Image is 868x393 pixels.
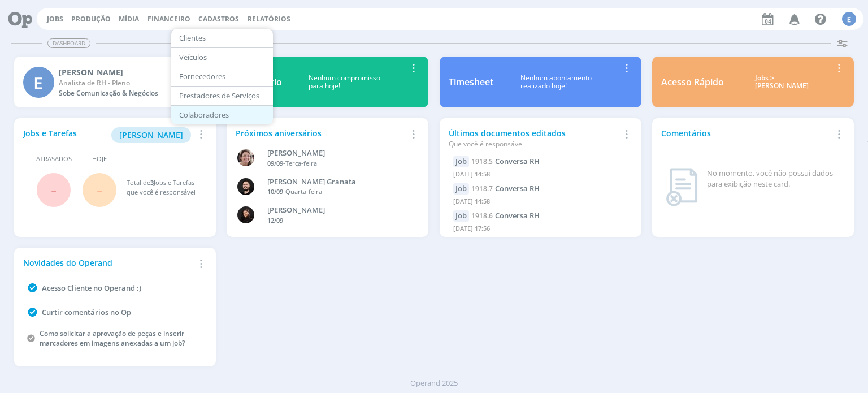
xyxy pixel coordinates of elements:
[111,129,191,140] a: [PERSON_NAME]
[471,156,540,166] a: 1918.5Conversa RH
[175,87,270,105] a: Prestadores de Serviços
[453,195,628,211] div: [DATE] 14:58
[285,187,322,196] span: Quarta-feira
[495,156,540,166] span: Conversa RH
[237,178,254,195] img: B
[59,78,194,88] div: Analista de RH - Pleno
[453,183,469,195] div: Job
[115,15,142,24] button: Mídia
[282,74,406,90] div: Nenhum compromisso para hoje!
[841,9,857,29] button: E
[495,183,540,193] span: Conversa RH
[44,15,67,24] button: Jobs
[440,57,641,107] a: TimesheetNenhum apontamentorealizado hoje!
[267,176,406,188] div: Bruno Corralo Granata
[236,127,406,139] div: Próximos aniversários
[175,49,270,66] a: Veículos
[661,75,724,89] div: Acesso Rápido
[23,257,194,269] div: Novidades do Operand
[449,139,619,149] div: Que você é responsável
[453,156,469,167] div: Job
[248,14,290,24] a: Relatórios
[198,14,239,24] span: Cadastros
[732,74,832,90] div: Jobs > [PERSON_NAME]
[40,329,185,348] a: Como solicitar a aprovação de peças e inserir marcadores em imagens anexadas a um job?
[267,159,406,169] div: -
[147,14,190,24] a: Financeiro
[175,106,270,124] a: Colaboradores
[195,15,242,24] button: CadastrosClientesVeículosFornecedoresPrestadores de ServiçosColaboradores
[244,15,294,24] button: Relatórios
[42,307,131,317] a: Curtir comentários no Op
[47,38,90,48] span: Dashboard
[119,14,139,24] a: Mídia
[267,187,406,197] div: -
[59,66,194,78] div: Elisângela Reis
[171,67,273,87] button: Fornecedores
[175,68,270,85] a: Fornecedores
[171,87,273,106] button: Prestadores de Serviços
[842,12,856,26] div: E
[471,184,493,193] span: 1918.7
[267,187,283,196] span: 10/09
[171,48,273,67] button: Veículos
[23,127,194,143] div: Jobs e Tarefas
[23,67,54,98] div: E
[471,210,540,221] a: 1918.6Conversa RH
[453,222,628,238] div: [DATE] 17:56
[127,178,196,197] div: Total de Jobs e Tarefas que você é responsável
[267,159,283,167] span: 09/09
[92,154,107,164] span: Hoje
[267,148,406,159] div: Aline Beatriz Jackisch
[14,57,216,107] a: E[PERSON_NAME]Analista de RH - PlenoSobe Comunicação & Negócios
[471,211,493,221] span: 1918.6
[171,106,273,124] button: Colaboradores
[449,75,493,89] div: Timesheet
[707,168,840,190] div: No momento, você não possui dados para exibição neste card.
[150,178,154,187] span: 3
[495,210,540,221] span: Conversa RH
[175,29,270,47] a: Clientes
[453,167,628,184] div: [DATE] 14:58
[97,178,102,202] span: -
[267,205,406,216] div: Luana da Silva de Andrade
[471,157,493,166] span: 1918.5
[59,88,194,98] div: Sobe Comunicação & Negócios
[666,168,698,206] img: dashboard_not_found.png
[237,149,254,166] img: A
[661,127,832,139] div: Comentários
[471,183,540,193] a: 1918.7Conversa RH
[449,127,619,149] div: Últimos documentos editados
[493,74,619,90] div: Nenhum apontamento realizado hoje!
[111,127,191,143] button: [PERSON_NAME]
[47,14,63,24] a: Jobs
[267,216,283,224] span: 12/09
[71,14,111,24] a: Produção
[237,206,254,223] img: L
[285,159,317,167] span: Terça-feira
[36,154,72,164] span: Atrasados
[171,29,273,48] button: Clientes
[68,15,114,24] button: Produção
[51,178,57,202] span: -
[144,15,194,24] button: Financeiro
[42,283,141,293] a: Acesso Cliente no Operand :)
[453,210,469,222] div: Job
[119,129,183,140] span: [PERSON_NAME]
